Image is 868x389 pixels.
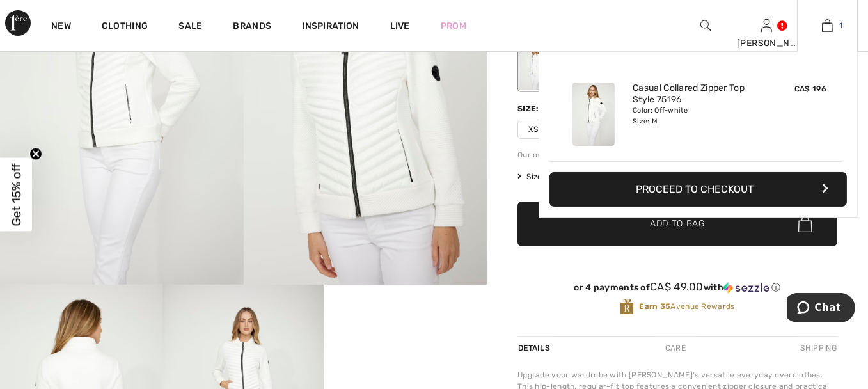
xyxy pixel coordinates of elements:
span: 1 [839,20,842,31]
a: Live [390,19,410,33]
div: Details [517,337,553,360]
span: CA$ 196 [794,84,826,93]
div: Size: [517,103,542,115]
div: Care [654,337,697,360]
div: Our model is 5'9"/175 cm and wears a size 6. [517,149,837,161]
div: Shipping [798,337,837,360]
a: 1 [798,18,857,33]
span: CA$ 49.00 [650,280,704,293]
img: My Bag [822,18,833,33]
div: or 4 payments ofCA$ 49.00withSezzle Click to learn more about Sezzle [517,281,837,298]
span: Size Guide [517,171,565,182]
a: Clothing [102,20,148,34]
iframe: Opens a widget where you can chat to one of our agents [787,293,855,325]
div: Off-white [519,42,553,90]
div: or 4 payments of with [517,281,837,294]
button: Add to Bag [517,202,837,246]
video: Your browser does not support the video tag. [324,285,487,366]
img: 1ère Avenue [5,10,31,36]
button: Proceed to Checkout [549,172,847,207]
a: Sign In [761,19,772,31]
div: [PERSON_NAME] [737,36,796,50]
button: Close teaser [29,148,42,161]
img: Sezzle [723,282,769,294]
div: Color: Off-white Size: M [633,106,759,126]
a: New [51,20,71,34]
span: XS [517,120,549,139]
strong: Earn 35 [639,302,670,311]
img: Avenue Rewards [620,298,634,315]
a: Casual Collared Zipper Top Style 75196 [633,83,759,106]
img: search the website [700,18,711,33]
span: Get 15% off [9,163,24,226]
a: Sale [178,20,202,34]
span: Avenue Rewards [639,301,734,312]
span: Inspiration [302,20,359,34]
a: Prom [441,19,466,33]
img: Casual Collared Zipper Top Style 75196 [572,83,615,146]
img: My Info [761,18,772,33]
a: Brands [233,20,272,34]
